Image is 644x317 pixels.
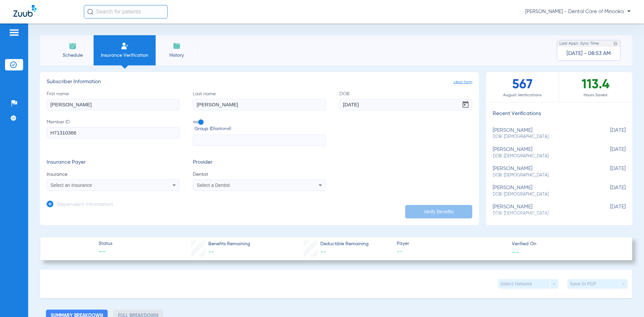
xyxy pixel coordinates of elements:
[493,204,592,216] div: [PERSON_NAME]
[121,42,129,50] img: Manual Insurance Verification
[214,125,231,133] small: (optional)
[405,205,472,218] button: Verify Benefits
[193,171,326,178] span: Dentist
[559,72,632,102] div: 113.4
[493,172,592,178] span: DOB: [DEMOGRAPHIC_DATA]
[47,119,179,146] label: Member ID
[493,211,592,217] span: DOB: [DEMOGRAPHIC_DATA]
[592,127,626,140] span: [DATE]
[320,249,326,255] span: --
[9,29,19,37] img: hamburger-icon
[47,171,179,178] span: Insurance
[197,182,230,188] span: Select a Dentist
[161,52,193,59] span: History
[453,79,472,86] span: clear form
[397,240,506,247] span: Payer
[559,92,632,99] span: Hours Saved
[47,79,472,86] h3: Subscriber Information
[57,202,113,208] h3: Dependent Information
[173,42,181,50] img: History
[47,127,179,139] input: Member ID
[397,248,506,256] span: --
[47,91,179,110] label: First name
[592,204,626,216] span: [DATE]
[13,5,37,17] img: Zuub Logo
[193,99,326,110] input: Last name
[512,241,621,248] span: Verified On
[339,99,472,110] input: DOBOpen calendar
[339,91,472,110] label: DOB
[567,50,611,57] span: [DATE] - 08:53 AM
[320,241,369,248] span: Deductible Remaining
[47,99,179,110] input: First name
[69,42,77,50] img: Schedule
[592,185,626,197] span: [DATE]
[99,240,112,247] span: Status
[208,241,250,248] span: Benefits Remaining
[493,147,592,159] div: [PERSON_NAME]
[47,159,179,166] h3: Insurance Payer
[195,125,326,133] span: Group ID
[486,92,559,99] span: August Verifications
[57,52,89,59] span: Schedule
[99,52,151,59] span: Insurance Verification
[459,98,472,111] button: Open calendar
[87,9,93,15] img: Search Icon
[512,248,519,255] span: --
[613,41,618,46] img: last sync help info
[592,166,626,178] span: [DATE]
[592,147,626,159] span: [DATE]
[193,91,326,110] label: Last name
[493,134,592,140] span: DOB: [DEMOGRAPHIC_DATA]
[525,8,631,15] span: [PERSON_NAME] - Dental Care of Minooka
[486,111,632,117] h3: Recent Verifications
[493,192,592,198] span: DOB: [DEMOGRAPHIC_DATA]
[208,249,214,255] span: --
[493,153,592,159] span: DOB: [DEMOGRAPHIC_DATA]
[493,127,592,140] div: [PERSON_NAME]
[493,166,592,178] div: [PERSON_NAME]
[493,185,592,197] div: [PERSON_NAME]
[51,182,92,188] span: Select an Insurance
[193,159,326,166] h3: Provider
[559,40,600,47] span: Last Appt. Sync Time:
[84,5,168,18] input: Search for patients
[486,72,559,102] div: 567
[99,248,112,257] span: --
